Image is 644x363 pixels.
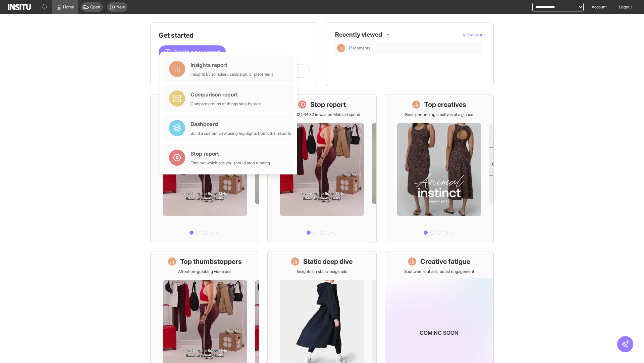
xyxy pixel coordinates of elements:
[337,44,345,52] div: Insights
[8,4,31,10] img: Logo
[424,100,466,109] h1: Top creatives
[63,4,74,10] span: Home
[191,90,261,98] div: Comparison report
[385,94,494,243] a: Top creativesBest-performing creatives at a glance
[463,31,485,38] button: View more
[283,112,360,117] p: Save £32,244.82 in wasted Meta ad spend
[191,72,273,77] div: Insights by ad, adset, campaign, or placement
[191,120,291,128] div: Dashboard
[191,61,273,69] div: Insights report
[463,32,485,37] span: View more
[191,160,270,166] div: Find out which ads you should stop running
[297,269,347,274] p: Insights on static image ads
[116,4,125,10] span: New
[349,45,370,51] span: Placements
[159,31,310,40] h1: Get started
[349,45,480,51] span: Placements
[173,48,220,56] span: Create a new report
[159,45,226,59] button: Create a new report
[303,257,353,266] h1: Static deep dive
[267,94,376,243] a: Stop reportSave £32,244.82 in wasted Meta ad spend
[191,131,291,136] div: Build a custom view using highlights from other reports
[405,112,473,117] p: Best-performing creatives at a glance
[180,257,242,266] h1: Top thumbstoppers
[178,269,231,274] p: Attention-grabbing video ads
[150,94,259,243] a: What's live nowSee all active ads instantly
[90,4,100,10] span: Open
[191,101,261,107] div: Compare groups of things side by side
[310,100,346,109] h1: Stop report
[191,150,270,158] div: Stop report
